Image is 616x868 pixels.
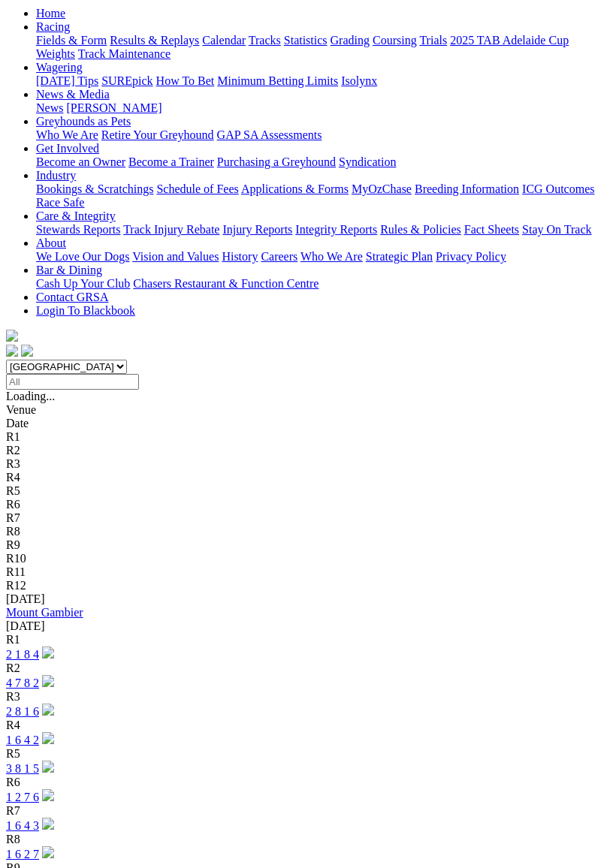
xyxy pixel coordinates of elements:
a: News & Media [36,88,110,101]
a: Fact Sheets [464,223,519,236]
div: R10 [6,552,610,565]
a: Calendar [202,34,246,47]
div: Bar & Dining [36,277,610,291]
a: 3 8 1 5 [6,762,39,775]
a: Strategic Plan [366,250,433,263]
div: R6 [6,776,610,789]
div: Wagering [36,74,610,88]
a: Rules & Policies [380,223,461,236]
div: Get Involved [36,155,610,169]
a: Stay On Track [522,223,591,236]
a: Become a Trainer [128,155,214,168]
a: 2 8 1 6 [6,705,39,718]
div: R4 [6,719,610,732]
div: Care & Integrity [36,223,610,237]
a: Get Involved [36,142,99,155]
a: Home [36,7,65,20]
a: Grading [331,34,370,47]
div: R11 [6,565,610,579]
a: Track Maintenance [78,47,171,60]
span: Loading... [6,390,55,402]
a: Cash Up Your Club [36,277,130,290]
div: R4 [6,471,610,484]
a: Integrity Reports [295,223,377,236]
a: Track Injury Rebate [123,223,219,236]
img: twitter.svg [21,345,33,357]
a: Coursing [373,34,417,47]
img: play-circle.svg [42,818,54,830]
div: [DATE] [6,592,610,606]
a: Applications & Forms [241,182,349,195]
div: R6 [6,498,610,511]
a: Bookings & Scratchings [36,182,153,195]
img: play-circle.svg [42,732,54,744]
div: R9 [6,538,610,552]
a: Trials [419,34,447,47]
a: News [36,101,63,114]
div: R3 [6,690,610,704]
a: Race Safe [36,196,84,209]
div: R3 [6,457,610,471]
a: Fields & Form [36,34,107,47]
div: [DATE] [6,619,610,633]
a: Chasers Restaurant & Function Centre [133,277,319,290]
div: R12 [6,579,610,592]
a: 1 2 7 6 [6,791,39,803]
div: Racing [36,34,610,61]
div: R7 [6,804,610,818]
a: Login To Blackbook [36,304,135,317]
img: play-circle.svg [42,761,54,773]
img: facebook.svg [6,345,18,357]
div: Date [6,417,610,430]
img: play-circle.svg [42,846,54,858]
img: play-circle.svg [42,704,54,716]
a: Industry [36,169,76,182]
a: 4 7 8 2 [6,677,39,689]
div: Venue [6,403,610,417]
a: Isolynx [341,74,377,87]
a: Statistics [284,34,328,47]
a: Purchasing a Greyhound [217,155,336,168]
a: Racing [36,20,70,33]
a: Injury Reports [222,223,292,236]
a: We Love Our Dogs [36,250,129,263]
a: History [222,250,258,263]
a: Breeding Information [415,182,519,195]
a: About [36,237,66,249]
a: Greyhounds as Pets [36,115,131,128]
div: About [36,250,610,264]
a: [DATE] Tips [36,74,98,87]
a: Privacy Policy [436,250,506,263]
a: 1 6 2 7 [6,848,39,860]
a: How To Bet [156,74,215,87]
a: 2025 TAB Adelaide Cup [450,34,569,47]
a: SUREpick [101,74,152,87]
a: Care & Integrity [36,209,116,222]
img: logo-grsa-white.png [6,330,18,342]
div: R1 [6,633,610,646]
a: Careers [261,250,297,263]
a: Tracks [249,34,281,47]
a: ICG Outcomes [522,182,594,195]
div: Greyhounds as Pets [36,128,610,142]
a: Mount Gambier [6,606,83,619]
div: R8 [6,525,610,538]
div: R1 [6,430,610,444]
a: Stewards Reports [36,223,120,236]
div: Industry [36,182,610,209]
a: Minimum Betting Limits [217,74,338,87]
a: Who We Are [300,250,363,263]
a: 1 6 4 2 [6,734,39,746]
a: 1 6 4 3 [6,819,39,832]
div: R2 [6,444,610,457]
a: Syndication [339,155,396,168]
div: R2 [6,662,610,675]
a: Retire Your Greyhound [101,128,214,141]
a: 2 1 8 4 [6,648,39,661]
a: [PERSON_NAME] [66,101,162,114]
a: Bar & Dining [36,264,102,276]
img: play-circle.svg [42,646,54,659]
a: Wagering [36,61,83,74]
input: Select date [6,374,139,390]
div: R5 [6,484,610,498]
